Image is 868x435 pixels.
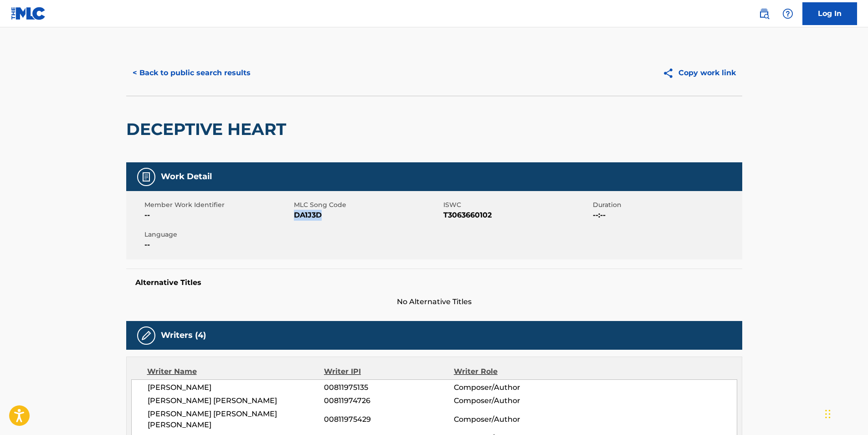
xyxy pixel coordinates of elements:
[759,8,770,19] img: search
[593,200,740,210] span: Duration
[294,200,441,210] span: MLC Song Code
[779,5,797,23] div: Help
[294,210,441,221] span: DA1J3D
[443,210,591,221] span: T3063660102
[782,8,793,19] img: help
[454,414,572,425] span: Composer/Author
[593,210,740,221] span: --:--
[126,119,291,140] h2: DECEPTIVE HEART
[454,382,572,393] span: Composer/Author
[141,171,152,182] img: Work Detail
[144,230,292,239] span: Language
[324,382,453,393] span: 00811975135
[135,278,733,287] h5: Alternative Titles
[144,200,292,210] span: Member Work Identifier
[126,296,742,307] span: No Alternative Titles
[141,330,152,341] img: Writers
[147,366,324,377] div: Writer Name
[755,5,773,23] a: Public Search
[454,395,572,406] span: Composer/Author
[825,400,831,428] div: Drag
[144,210,292,221] span: --
[126,62,257,84] button: < Back to public search results
[324,366,454,377] div: Writer IPI
[802,2,857,25] a: Log In
[161,330,206,341] h5: Writers (4)
[324,395,453,406] span: 00811974726
[11,7,46,20] img: MLC Logo
[148,409,324,430] span: [PERSON_NAME] [PERSON_NAME] [PERSON_NAME]
[148,395,324,406] span: [PERSON_NAME] [PERSON_NAME]
[454,366,572,377] div: Writer Role
[656,62,742,84] button: Copy work link
[324,414,453,425] span: 00811975429
[443,200,591,210] span: ISWC
[161,171,212,182] h5: Work Detail
[663,67,678,79] img: Copy work link
[144,239,292,250] span: --
[148,382,324,393] span: [PERSON_NAME]
[822,391,868,435] iframe: Chat Widget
